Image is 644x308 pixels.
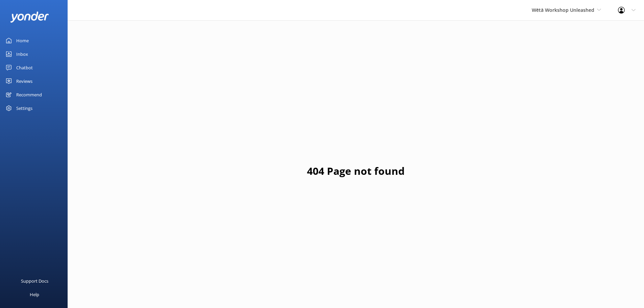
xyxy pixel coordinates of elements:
[16,74,32,88] div: Reviews
[16,61,33,74] div: Chatbot
[21,274,48,288] div: Support Docs
[307,163,405,179] h1: 404 Page not found
[30,288,39,301] div: Help
[10,11,49,23] img: yonder-white-logo.png
[16,47,28,61] div: Inbox
[532,7,594,13] span: Wētā Workshop Unleashed
[16,88,42,101] div: Recommend
[16,34,29,47] div: Home
[16,101,32,115] div: Settings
